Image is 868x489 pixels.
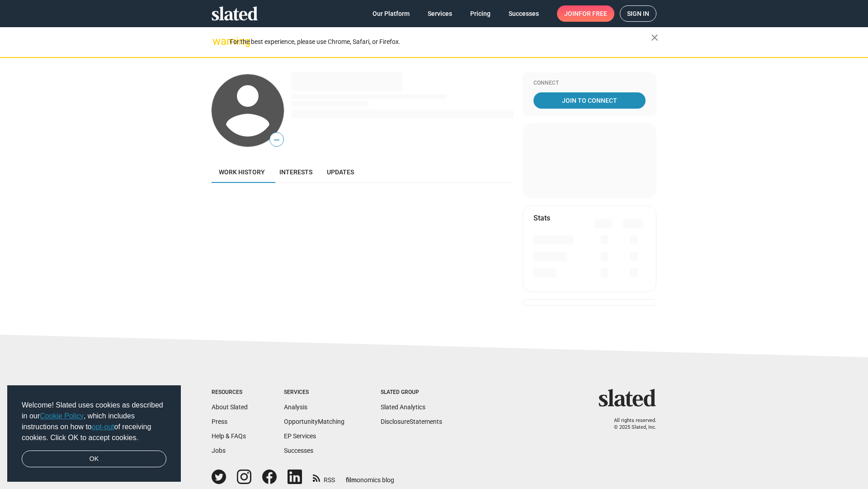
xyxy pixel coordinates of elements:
[501,5,546,22] a: Successes
[564,5,607,22] span: Join
[579,5,607,22] span: for free
[649,32,660,43] mat-icon: close
[212,418,227,425] a: Press
[22,451,166,468] a: dismiss cookie message
[313,470,335,484] a: RSS
[212,161,272,183] a: Work history
[212,389,248,396] div: Resources
[533,213,550,223] mat-card-title: Stats
[604,417,656,431] p: All rights reserved. © 2025 Slated, Inc.
[381,403,425,411] a: Slated Analytics
[92,423,114,431] a: opt-out
[557,5,614,22] a: Joinfor free
[373,5,410,22] span: Our Platform
[284,389,344,396] div: Services
[230,36,651,48] div: For the best experience, please use Chrome, Safari, or Firefox.
[7,385,181,482] div: cookieconsent
[272,161,320,183] a: Interests
[284,418,344,425] a: OpportunityMatching
[284,432,316,440] a: EP Services
[40,412,84,420] a: Cookie Policy
[620,5,656,22] a: Sign in
[627,6,649,21] span: Sign in
[381,389,442,396] div: Slated Group
[420,5,459,22] a: Services
[284,403,307,411] a: Analysis
[212,36,223,47] mat-icon: warning
[365,5,417,22] a: Our Platform
[212,447,226,454] a: Jobs
[279,168,312,176] span: Interests
[212,403,248,411] a: About Slated
[470,5,491,22] span: Pricing
[22,400,166,443] span: Welcome! Slated uses cookies as described in our , which includes instructions on how to of recei...
[284,447,313,454] a: Successes
[346,469,394,484] a: filmonomics blog
[270,134,283,146] span: —
[533,80,646,87] div: Connect
[533,92,646,109] a: Join To Connect
[535,92,644,109] span: Join To Connect
[463,5,498,22] a: Pricing
[320,161,361,183] a: Updates
[509,5,539,22] span: Successes
[212,432,246,440] a: Help & FAQs
[346,476,357,484] span: film
[428,5,452,22] span: Services
[219,168,265,176] span: Work history
[381,418,442,425] a: DisclosureStatements
[327,168,354,176] span: Updates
